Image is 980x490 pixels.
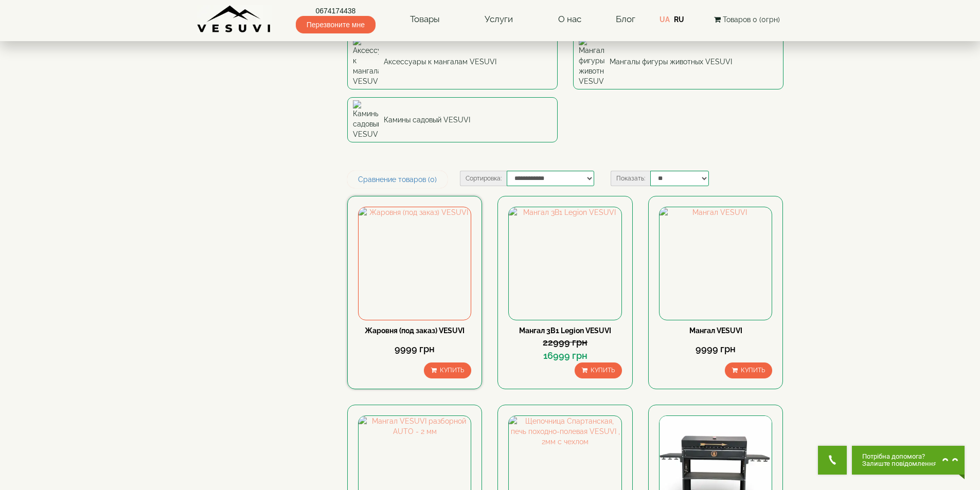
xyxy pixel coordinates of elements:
a: Мангалы фигуры животных VESUVI Мангалы фигуры животных VESUVI [573,34,783,89]
span: Залиште повідомлення [862,460,937,467]
img: Мангалы фигуры животных VESUVI [579,37,604,86]
img: Жаровня (под заказ) VESUVI [359,207,471,319]
a: Товары [400,8,450,31]
a: RU [674,15,684,24]
label: Показать: [611,171,650,186]
div: 22999 грн [508,336,621,349]
a: Аксессуары к мангалам VESUVI Аксессуары к мангалам VESUVI [347,34,558,89]
span: Перезвоните мне [296,16,376,33]
button: Get Call button [818,446,847,475]
div: 9999 грн [659,342,772,356]
a: Жаровня (под заказ) VESUVI [365,326,465,335]
button: Купить [575,362,622,378]
img: Камины садовый VESUVI [353,100,379,139]
img: Аксессуары к мангалам VESUVI [353,37,379,86]
a: Мангал 3В1 Legion VESUVI [519,326,611,335]
img: Завод VESUVI [197,5,272,33]
button: Chat button [852,446,965,475]
span: Купить [741,367,765,374]
a: 0674174438 [296,6,376,16]
span: Купить [591,367,615,374]
span: Купить [440,367,464,374]
div: 9999 грн [358,342,471,356]
a: UA [660,15,670,24]
img: Мангал VESUVI [660,207,772,319]
a: Блог [616,14,635,24]
div: 16999 грн [508,349,621,362]
button: Купить [725,362,772,378]
span: Товаров 0 (0грн) [723,15,780,24]
a: О нас [548,8,592,31]
a: Камины садовый VESUVI Камины садовый VESUVI [347,97,558,142]
label: Сортировка: [460,171,507,186]
span: Потрібна допомога? [862,453,937,460]
a: Услуги [474,8,523,31]
button: Купить [424,362,471,378]
a: Сравнение товаров (0) [347,171,448,188]
a: Мангал VESUVI [689,326,742,335]
img: Мангал 3В1 Legion VESUVI [509,207,621,319]
button: Товаров 0 (0грн) [711,14,783,25]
